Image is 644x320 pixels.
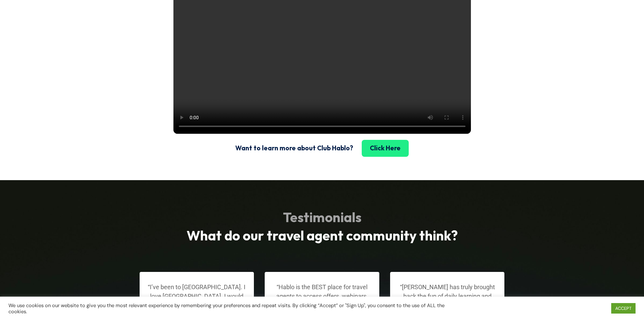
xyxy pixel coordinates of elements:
div: We use cookies on our website to give you the most relevant experience by remembering your prefer... [8,302,448,315]
a: ACCEPT [611,303,636,314]
p: Testimonials [140,214,505,222]
li: Want to learn more about Club Hablo? [235,144,353,153]
p: What do our travel agent community think? [140,227,505,246]
a: Click Here [362,140,409,157]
